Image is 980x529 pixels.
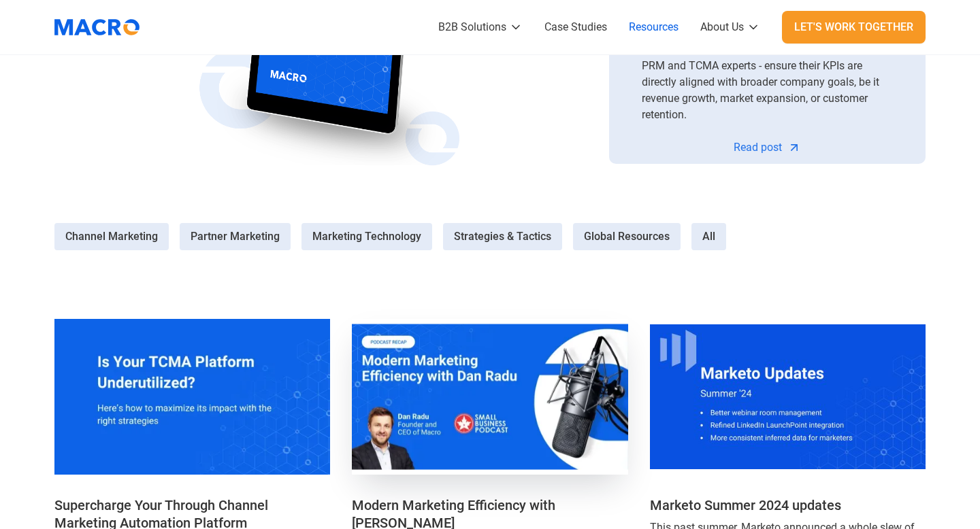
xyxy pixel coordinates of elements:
div: About Us [700,19,744,35]
div: Read post [734,139,782,156]
span: All [702,228,715,245]
div: High-performing partner marketers - such Macro's PRM and TCMA experts - ensure their KPIs are dir... [642,41,893,123]
a: Marketo Summer 2024 updates [650,496,841,514]
span: Global Resources [584,228,670,245]
img: Supercharge Your Through Channel Marketing Automation Platform [54,319,330,475]
span: Strategies & Tactics [454,228,551,245]
div: B2B Solutions [438,19,506,35]
a: Modern Marketing Efficiency with Dan Radu [352,319,627,475]
img: Marketo Summer 2024 updates [650,319,926,475]
a: home [54,10,150,44]
span: Marketing Technology [312,228,421,245]
img: Macromator Logo [48,10,146,44]
img: Modern Marketing Efficiency with Dan Radu [351,318,628,475]
span: Partner Marketing [191,228,280,245]
a: Read post [734,139,801,156]
a: Let's Work Together [782,11,926,44]
form: Email Form [54,223,926,254]
span: Channel Marketing [65,228,158,245]
div: Let's Work Together [794,19,913,35]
